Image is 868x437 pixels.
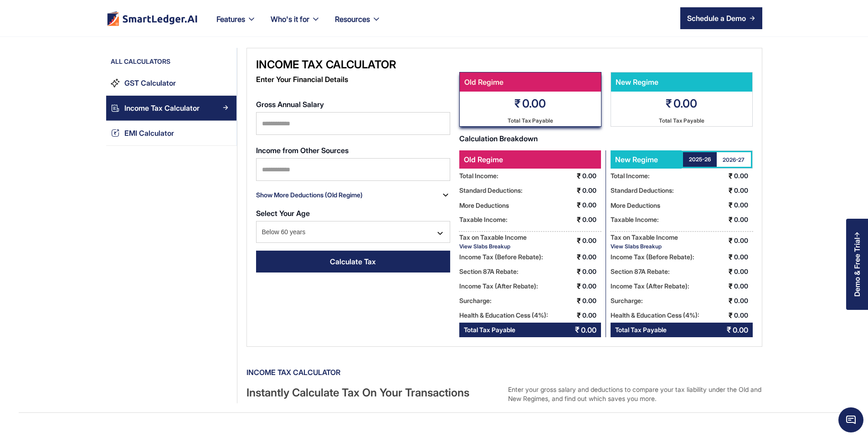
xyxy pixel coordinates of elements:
div: Income Tax (Before Rebate): [611,250,694,264]
div: ₹ [577,198,581,212]
div: 0.00 [582,250,601,264]
div: Features [209,13,263,36]
div: ₹ [729,233,733,248]
div: Tax on Taxable Income [611,231,678,243]
div: All Calculators [106,57,236,71]
div: More Deductions [611,200,660,211]
div: EMI Calculator [124,127,174,139]
div: ₹ [577,233,581,248]
img: Arrow Right Blue [223,80,228,85]
div: 0.00 [734,279,753,293]
a: Income Tax CalculatorArrow Right Blue [106,96,236,121]
div: Features [216,13,245,26]
div: Surcharge: [611,293,643,308]
div: Show More Deductions (Old Regime) [256,188,363,202]
div: Total Tax Payable [659,115,704,126]
div: 0.00 [582,169,601,183]
div: ₹ [729,198,733,212]
form: Email Form [256,96,450,278]
div: Income Tax (After Rebate): [459,279,538,293]
div: Health & Education Cess (4%): [459,308,548,323]
div: Old Regime [460,72,596,92]
span: Chat Widget [838,407,863,432]
div: Total Tax Payable [464,323,515,337]
div: ₹ [577,264,581,279]
div: 0.00 [582,264,601,279]
div: Instantly Calculate Tax On Your Transactions [247,385,501,403]
img: mingcute_down-line [436,229,445,238]
img: mingcute_down-line [441,190,450,200]
a: GST CalculatorArrow Right Blue [106,71,236,96]
div: New Regime [611,72,748,92]
div: 0.00 [582,183,601,198]
div: 0.00 [734,308,753,323]
div: Enter Your Financial Details [256,72,450,87]
div: Below 60 years [256,221,450,243]
div: 0.00 [522,96,546,111]
div: 0.00 [582,279,601,293]
div: Income Tax (After Rebate): [611,279,689,293]
div: 0.00 [582,293,601,308]
div: ₹ [729,264,733,279]
a: Calculate Tax [256,251,450,272]
div: Demo & Free Trial [853,237,861,297]
div: Schedule a Demo [687,13,746,24]
div: ₹ [666,96,672,111]
div: Income tax Calculator [247,365,762,380]
div: ₹ [729,293,733,308]
div: Enter your gross salary and deductions to compare your tax liability under the Old and New Regime... [508,385,762,403]
div: 2026-27 [723,156,745,164]
div: 0.00 [582,212,601,227]
div: ₹ [577,308,581,323]
div: More Deductions [459,200,509,211]
strong: Gross Annual Salary [256,100,324,109]
div: ₹ [577,293,581,308]
div: Taxable Income: [459,212,508,227]
div: Income Tax (Before Rebate): [459,250,543,264]
div: Income Tax Calculator [124,102,200,114]
strong: Select Your Age [256,209,310,218]
a: EMI CalculatorArrow Right Blue [106,121,236,146]
div: Calculate Tax [330,256,376,267]
div: 0.00 [582,233,601,248]
div: 0.00 [581,323,596,337]
div: Total Income: [459,169,498,183]
div: Resources [328,13,388,36]
div: ₹ [577,183,581,198]
div: 0.00 [734,183,753,198]
div: ₹ [577,169,581,183]
div: ₹ [729,169,733,183]
div: Standard Deductions: [459,183,523,198]
div: ₹ [514,96,521,111]
div: ₹ [729,308,733,323]
div: ₹ [729,212,733,227]
img: arrow right icon [750,15,755,21]
img: Arrow Right Blue [223,105,228,110]
div: 0.00 [582,308,601,323]
strong: Income from Other Sources [256,146,349,155]
div: Total Tax Payable [615,323,667,337]
div: Calculation Breakdown [459,131,753,146]
div: Income Tax Calculator [256,57,450,72]
div: Taxable Income: [611,212,659,227]
div: View Slabs Breakup [459,243,527,250]
div: 0.00 [734,169,753,183]
div: 0.00 [734,212,753,227]
div: View Slabs Breakup [611,243,678,250]
div: Surcharge: [459,293,492,308]
div: Total Income: [611,169,650,183]
div: Total Tax Payable [508,115,553,126]
div: ₹ [729,279,733,293]
div: 0.00 [734,293,753,308]
div: GST Calculator [124,77,176,89]
div: Standard Deductions: [611,183,674,198]
div: Who's it for [263,13,328,36]
div: Tax on Taxable Income [459,231,527,243]
div: New Regime [611,150,682,169]
div: Section 87A Rebate: [611,264,670,279]
div: 0.00 [734,264,753,279]
a: Schedule a Demo [680,7,762,29]
div: Section 87A Rebate: [459,264,519,279]
img: footer logo [106,11,198,26]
